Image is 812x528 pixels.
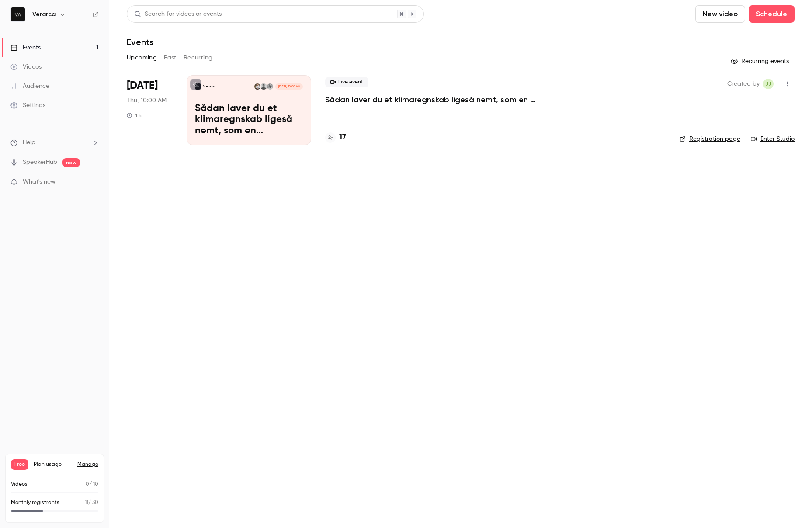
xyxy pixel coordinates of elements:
iframe: Noticeable Trigger [88,178,99,186]
p: Videos [11,480,28,488]
span: [DATE] 10:00 AM [275,83,302,90]
p: Verarca [203,84,215,89]
img: Søren Højberg [267,83,273,90]
div: Search for videos or events [134,10,222,19]
span: Live event [325,77,368,87]
span: What's new [23,177,56,187]
img: Søren Orluf [254,83,260,90]
span: new [62,158,80,167]
button: New video [695,5,745,23]
a: Sådan laver du et klimaregnskab ligeså nemt, som en resultatopgørelse [325,94,587,105]
button: Recurring events [727,54,795,68]
div: 1 h [127,112,142,119]
span: 11 [85,500,88,505]
p: Monthly registrants [11,499,59,507]
button: Past [164,51,177,65]
p: Sådan laver du et klimaregnskab ligeså nemt, som en resultatopgørelse [195,103,303,137]
span: Thu, 10:00 AM [127,96,167,105]
button: Schedule [749,5,795,23]
a: Registration page [680,135,740,143]
div: Oct 23 Thu, 10:00 AM (Europe/Copenhagen) [127,75,173,145]
div: Audience [10,82,49,90]
span: Help [23,138,35,147]
span: Plan usage [34,461,72,468]
h4: 17 [339,132,346,143]
button: Upcoming [127,51,157,65]
span: Jonas jkr+wemarket@wemarket.dk [763,79,774,89]
span: [DATE] [127,79,158,93]
span: Created by [727,79,760,89]
img: Verarca [11,7,25,21]
span: 0 [86,482,89,487]
img: Dan Skovgaard [260,83,267,90]
p: / 30 [85,499,98,507]
a: Sådan laver du et klimaregnskab ligeså nemt, som en resultatopgørelseVerarcaSøren HøjbergDan Skov... [187,75,311,145]
span: Jj [765,79,771,89]
li: help-dropdown-opener [10,138,99,147]
a: 17 [325,132,346,143]
a: SpeakerHub [23,158,57,167]
div: Events [10,43,41,52]
p: / 10 [86,480,98,488]
h1: Events [127,37,153,47]
a: Manage [77,461,98,468]
div: Settings [10,101,45,110]
a: Enter Studio [751,135,795,143]
button: Recurring [184,51,213,65]
h6: Verarca [32,10,56,19]
span: Free [11,459,28,470]
div: Videos [10,63,42,71]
